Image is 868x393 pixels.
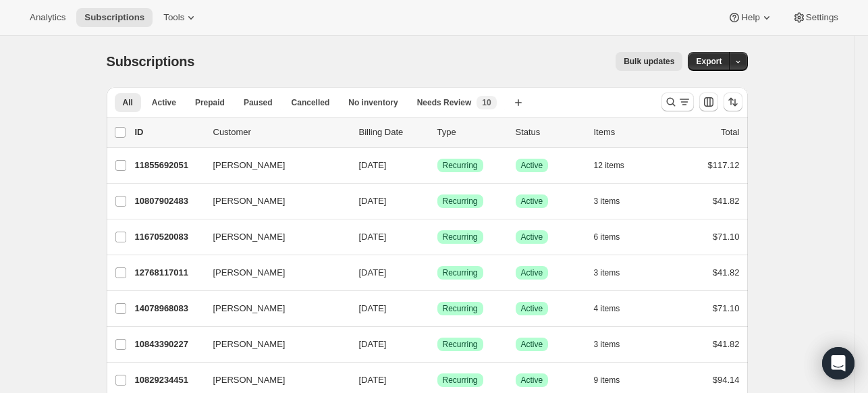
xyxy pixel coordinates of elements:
[741,12,759,23] span: Help
[359,196,387,206] span: [DATE]
[708,160,740,170] span: $117.12
[594,196,620,207] span: 3 items
[516,126,583,139] p: Status
[135,230,202,244] p: 11670520083
[482,97,491,108] span: 10
[135,159,202,172] p: 11855692051
[76,8,153,27] button: Subscriptions
[713,339,740,349] span: $41.82
[107,54,195,69] span: Subscriptions
[521,375,543,386] span: Active
[22,8,74,27] button: Analytics
[699,93,718,111] button: Customize table column order and visibility
[292,97,330,108] span: Cancelled
[822,347,855,379] div: Open Intercom Messenger
[205,334,340,355] button: [PERSON_NAME]
[521,339,543,350] span: Active
[594,339,620,350] span: 3 items
[417,97,472,108] span: Needs Review
[135,156,740,175] div: 11855692051[PERSON_NAME][DATE]SuccessRecurringSuccessActive12 items$117.12
[594,232,620,242] span: 6 items
[205,226,340,248] button: [PERSON_NAME]
[213,194,286,208] span: [PERSON_NAME]
[521,303,543,314] span: Active
[135,194,202,208] p: 10807902483
[521,160,543,171] span: Active
[594,375,620,386] span: 9 items
[135,228,740,246] div: 11670520083[PERSON_NAME][DATE]SuccessRecurringSuccessActive6 items$71.10
[624,56,674,67] span: Bulk updates
[213,338,286,351] span: [PERSON_NAME]
[594,299,635,318] button: 4 items
[688,52,730,71] button: Export
[244,97,273,108] span: Paused
[508,93,529,112] button: Create new view
[135,338,202,351] p: 10843390227
[135,126,202,139] p: ID
[720,8,781,27] button: Help
[696,56,722,67] span: Export
[213,266,286,280] span: [PERSON_NAME]
[30,12,65,23] span: Analytics
[661,93,694,111] button: Search and filter results
[359,339,387,349] span: [DATE]
[135,373,202,387] p: 10829234451
[213,126,348,139] p: Customer
[359,267,387,278] span: [DATE]
[152,97,176,108] span: Active
[521,232,543,242] span: Active
[443,303,478,314] span: Recurring
[594,267,620,278] span: 3 items
[123,97,133,108] span: All
[359,375,387,385] span: [DATE]
[713,196,740,206] span: $41.82
[163,12,184,23] span: Tools
[521,267,543,278] span: Active
[84,12,144,23] span: Subscriptions
[594,192,635,211] button: 3 items
[205,298,340,319] button: [PERSON_NAME]
[348,97,398,108] span: No inventory
[784,8,846,27] button: Settings
[135,263,740,282] div: 12768117011[PERSON_NAME][DATE]SuccessRecurringSuccessActive3 items$41.82
[213,302,286,315] span: [PERSON_NAME]
[443,196,478,207] span: Recurring
[594,263,635,282] button: 3 items
[443,339,478,350] span: Recurring
[213,230,286,244] span: [PERSON_NAME]
[155,8,206,27] button: Tools
[437,126,505,139] div: Type
[443,232,478,242] span: Recurring
[195,97,225,108] span: Prepaid
[594,156,639,175] button: 12 items
[594,126,661,139] div: Items
[359,232,387,242] span: [DATE]
[359,160,387,170] span: [DATE]
[213,373,286,387] span: [PERSON_NAME]
[213,159,286,172] span: [PERSON_NAME]
[205,155,340,176] button: [PERSON_NAME]
[443,375,478,386] span: Recurring
[205,369,340,391] button: [PERSON_NAME]
[616,52,682,71] button: Bulk updates
[713,232,740,242] span: $71.10
[724,93,742,111] button: Sort the results
[721,126,739,139] p: Total
[135,266,202,280] p: 12768117011
[443,267,478,278] span: Recurring
[521,196,543,207] span: Active
[713,375,740,385] span: $94.14
[443,160,478,171] span: Recurring
[135,371,740,390] div: 10829234451[PERSON_NAME][DATE]SuccessRecurringSuccessActive9 items$94.14
[594,228,635,246] button: 6 items
[135,335,740,354] div: 10843390227[PERSON_NAME][DATE]SuccessRecurringSuccessActive3 items$41.82
[594,335,635,354] button: 3 items
[205,190,340,212] button: [PERSON_NAME]
[135,192,740,211] div: 10807902483[PERSON_NAME][DATE]SuccessRecurringSuccessActive3 items$41.82
[594,160,624,171] span: 12 items
[359,303,387,313] span: [DATE]
[135,302,202,315] p: 14078968083
[594,303,620,314] span: 4 items
[205,262,340,284] button: [PERSON_NAME]
[713,267,740,278] span: $41.82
